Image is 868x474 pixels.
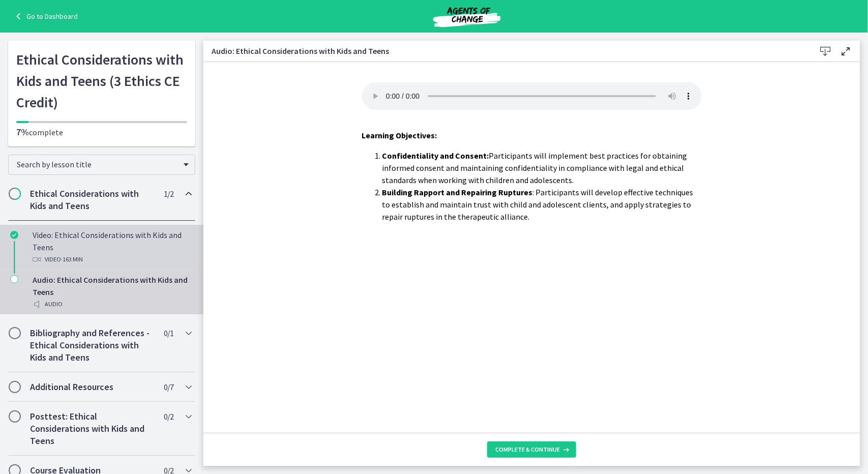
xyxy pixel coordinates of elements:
[362,130,437,140] span: Learning Objectives:
[61,253,83,265] span: · 163 min
[30,381,154,393] h2: Additional Resources
[8,155,195,175] div: Search by lesson title
[33,274,191,310] div: Audio: Ethical Considerations with Kids and Teens
[10,231,18,239] i: Completed
[164,381,173,393] span: 0 / 7
[487,441,576,458] button: Complete & continue
[495,446,560,454] span: Complete & continue
[16,126,187,138] p: complete
[30,188,154,212] h2: Ethical Considerations with Kids and Teens
[33,298,191,310] div: Audio
[212,45,799,57] h3: Audio: Ethical Considerations with Kids and Teens
[12,10,78,22] a: Go to Dashboard
[164,410,173,423] span: 0 / 2
[33,229,191,265] div: Video: Ethical Considerations with Kids and Teens
[382,187,694,222] span: : Participants will develop effective techniques to establish and maintain trust with child and a...
[164,188,173,200] span: 1 / 2
[30,410,154,447] h2: Posttest: Ethical Considerations with Kids and Teens
[406,4,528,28] img: Agents of Change Social Work Test Prep
[16,49,187,113] h1: Ethical Considerations with Kids and Teens (3 Ethics CE Credit)
[30,327,154,364] h2: Bibliography and References - Ethical Considerations with Kids and Teens
[17,159,178,169] span: Search by lesson title
[382,187,533,197] strong: Building Rapport and Repairing Ruptures
[164,327,173,339] span: 0 / 1
[33,253,191,265] div: Video
[16,126,29,138] span: 7%
[382,151,687,185] span: Participants will implement best practices for obtaining informed consent and maintaining confide...
[382,151,489,161] strong: Confidentiality and Consent:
